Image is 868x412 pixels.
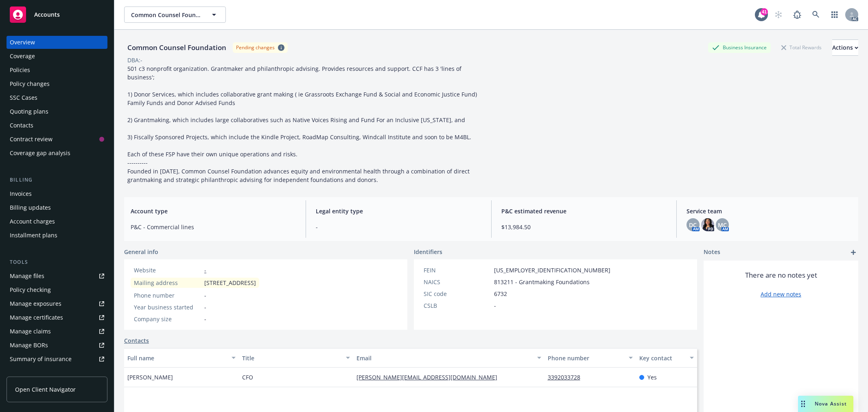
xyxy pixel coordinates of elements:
button: Key contact [636,348,697,368]
a: Coverage [7,50,107,63]
div: Phone number [134,291,201,300]
div: Manage certificates [10,311,63,324]
a: Search [808,7,824,23]
div: Account charges [10,215,55,228]
span: Service team [687,207,852,215]
a: Policy checking [7,283,107,296]
a: Accounts [7,3,107,26]
a: Manage files [7,270,107,283]
a: Add new notes [761,290,801,298]
div: Billing updates [10,201,51,214]
div: Manage files [10,270,44,283]
span: CFO [242,373,253,381]
div: Contacts [10,119,33,132]
span: Open Client Navigator [15,385,76,394]
a: Overview [7,36,107,49]
span: Accounts [34,11,60,18]
div: Invoices [10,187,32,200]
div: Phone number [548,354,624,362]
span: - [494,301,496,310]
div: SIC code [424,289,491,298]
div: Business Insurance [708,42,771,53]
div: CSLB [424,301,491,310]
a: Policy changes [7,77,107,90]
div: Contract review [10,133,52,146]
span: 501 c3 nonprofit organization. Grantmaker and philanthropic advising. Provides resources and supp... [127,65,479,184]
a: Contacts [7,119,107,132]
span: - [204,315,206,323]
span: Identifiers [414,248,442,256]
span: Legal entity type [316,207,481,215]
span: There are no notes yet [745,270,817,280]
span: - [204,303,206,311]
a: Installment plans [7,229,107,242]
div: Manage BORs [10,339,48,352]
a: [PERSON_NAME][EMAIL_ADDRESS][DOMAIN_NAME] [356,373,504,381]
span: - [316,223,481,231]
a: - [204,266,206,274]
span: [PERSON_NAME] [127,373,173,381]
a: SSC Cases [7,91,107,104]
div: Website [134,266,201,274]
button: Email [353,348,544,368]
div: Email [356,354,532,362]
div: Manage exposures [10,297,61,310]
a: Coverage gap analysis [7,147,107,160]
span: 813211 - Grantmaking Foundations [494,278,590,286]
div: Manage claims [10,325,51,338]
a: Manage claims [7,325,107,338]
a: Quoting plans [7,105,107,118]
span: 6732 [494,289,507,298]
span: General info [124,248,158,256]
span: Notes [704,248,720,257]
div: Policy changes [10,77,50,90]
a: Manage exposures [7,297,107,310]
div: FEIN [424,266,491,274]
button: Actions [832,39,858,56]
a: Invoices [7,187,107,200]
a: Account charges [7,215,107,228]
span: [STREET_ADDRESS] [204,278,256,287]
div: Billing [7,176,107,184]
span: Nova Assist [815,400,847,407]
div: Drag to move [798,396,808,412]
a: 3392033728 [548,373,587,381]
a: Switch app [826,7,843,23]
div: Key contact [639,354,685,362]
div: Total Rewards [777,42,826,53]
img: photo [701,218,714,231]
a: Billing updates [7,201,107,214]
a: Contract review [7,133,107,146]
span: Account type [131,207,296,215]
div: Tools [7,258,107,266]
a: Report a Bug [789,7,805,23]
div: SSC Cases [10,91,37,104]
span: Common Counsel Foundation [131,11,201,19]
span: $13,984.50 [501,223,667,231]
a: Manage certificates [7,311,107,324]
div: DBA: - [127,56,142,64]
div: 41 [761,8,768,15]
span: P&C estimated revenue [501,207,667,215]
div: Common Counsel Foundation [124,42,230,53]
span: [US_EMPLOYER_IDENTIFICATION_NUMBER] [494,266,610,274]
span: - [204,291,206,300]
div: Quoting plans [10,105,48,118]
a: Policies [7,64,107,77]
div: Full name [127,354,227,362]
span: Pending changes [233,42,288,53]
div: Summary of insurance [10,353,72,366]
span: Yes [647,373,657,381]
a: Start snowing [770,7,787,23]
a: Contacts [124,336,149,345]
span: DC [689,221,697,229]
div: Policy checking [10,283,51,296]
span: P&C - Commercial lines [131,223,296,231]
div: Mailing address [134,278,201,287]
div: Coverage [10,50,35,63]
button: Phone number [544,348,636,368]
button: Title [239,348,354,368]
div: NAICS [424,278,491,286]
div: Year business started [134,303,201,311]
span: MC [718,221,727,229]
